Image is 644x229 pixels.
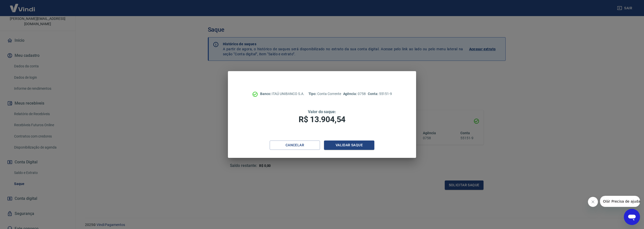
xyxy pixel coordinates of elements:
[324,141,374,150] button: Validar saque
[260,92,272,96] span: Banco:
[299,115,345,124] span: R$ 13.904,54
[260,91,304,97] p: ITAÚ UNIBANCO S.A.
[270,141,320,150] button: Cancelar
[600,196,640,207] iframe: Mensagem da empresa
[368,92,379,96] span: Conta:
[343,91,366,97] p: 0758
[343,92,358,96] span: Agência:
[588,197,598,207] iframe: Fechar mensagem
[3,4,42,8] span: Olá! Precisa de ajuda?
[308,92,317,96] span: Tipo:
[624,209,640,225] iframe: Botão para abrir a janela de mensagens
[308,91,341,97] p: Conta Corrente
[368,91,392,97] p: 55151-9
[308,109,336,114] span: Valor do saque:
